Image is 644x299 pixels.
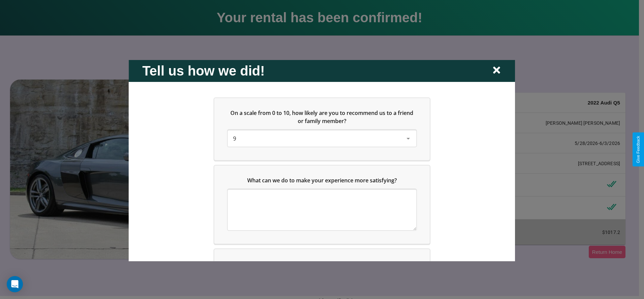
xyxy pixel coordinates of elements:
div: Give Feedback [636,136,641,163]
div: Open Intercom Messenger [7,276,23,292]
div: On a scale from 0 to 10, how likely are you to recommend us to a friend or family member? [214,98,430,160]
span: What can we do to make your experience more satisfying? [247,176,397,184]
div: On a scale from 0 to 10, how likely are you to recommend us to a friend or family member? [228,130,416,146]
span: On a scale from 0 to 10, how likely are you to recommend us to a friend or family member? [231,109,415,124]
span: 9 [233,134,236,142]
span: Which of the following features do you value the most in a vehicle? [234,260,405,267]
h5: On a scale from 0 to 10, how likely are you to recommend us to a friend or family member? [228,109,416,125]
h2: Tell us how we did! [142,63,265,78]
